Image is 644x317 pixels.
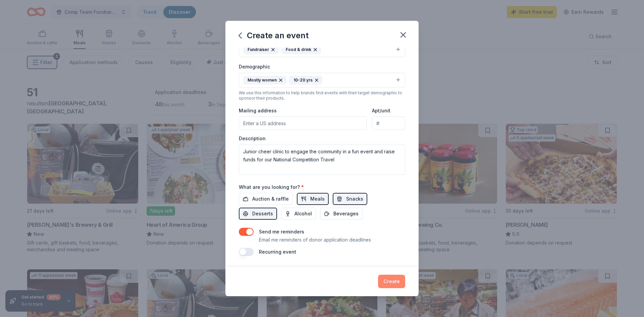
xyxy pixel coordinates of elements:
[239,63,270,70] label: Demographic
[372,107,390,114] label: Apt/unit
[297,193,329,205] button: Meals
[333,193,367,205] button: Snacks
[243,76,286,85] div: Mostly women
[320,208,363,220] button: Beverages
[239,208,277,220] button: Desserts
[239,107,277,114] label: Mailing address
[333,210,359,218] span: Beverages
[378,275,405,288] button: Create
[239,30,309,41] div: Create an event
[243,45,279,54] div: Fundraiser
[239,116,367,130] input: Enter a US address
[252,195,289,203] span: Auction & raffle
[239,193,293,205] button: Auction & raffle
[346,195,363,203] span: Snacks
[281,208,316,220] button: Alcohol
[281,45,321,54] div: Food & drink
[239,145,405,175] textarea: Junior cheer clinic to engage the community in a fun event and raise funds for our National Compe...
[239,42,405,57] button: FundraiserFood & drink
[259,236,371,244] p: Email me reminders of donor application deadlines
[259,249,296,255] label: Recurring event
[239,73,405,88] button: Mostly women10-20 yrs
[289,76,322,85] div: 10-20 yrs
[239,135,266,142] label: Description
[372,116,405,130] input: #
[259,229,304,234] label: Send me reminders
[294,210,312,218] span: Alcohol
[310,195,325,203] span: Meals
[239,184,304,191] label: What are you looking for?
[252,210,273,218] span: Desserts
[239,90,405,101] div: We use this information to help brands find events with their target demographic to sponsor their...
